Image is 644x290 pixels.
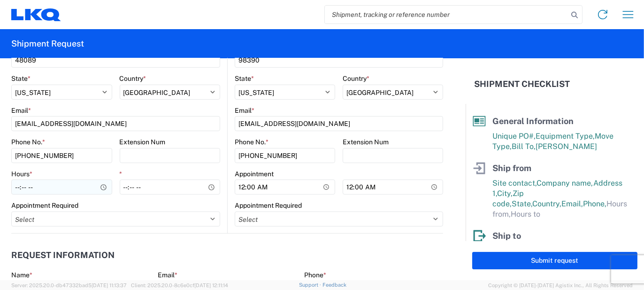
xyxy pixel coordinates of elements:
[512,142,536,151] span: Bill To,
[536,132,595,141] span: Equipment Type,
[235,74,254,83] label: State
[492,132,536,141] span: Unique PO#,
[325,6,568,24] input: Shipment, tracking or reference number
[11,282,127,288] span: Server: 2025.20.0-db47332bad5
[11,38,84,49] h2: Shipment Request
[11,251,115,260] h2: Request Information
[235,138,268,146] label: Phone No.
[158,271,177,279] label: Email
[537,179,593,188] span: Company name,
[131,282,228,288] span: Client: 2025.20.0-8c6e0cf
[194,282,228,288] span: [DATE] 12:11:14
[11,170,32,178] label: Hours
[343,74,369,83] label: Country
[120,138,166,146] label: Extension Num
[583,199,606,208] span: Phone,
[11,271,32,279] label: Name
[343,138,389,146] label: Extension Num
[492,163,531,173] span: Ship from
[235,106,254,115] label: Email
[11,74,31,83] label: State
[235,201,302,210] label: Appointment Required
[299,282,322,288] a: Support
[511,210,540,219] span: Hours to
[492,231,521,241] span: Ship to
[235,170,274,178] label: Appointment
[561,199,583,208] span: Email,
[492,179,537,188] span: Site contact,
[532,199,561,208] span: Country,
[492,116,574,126] span: General Information
[536,142,597,151] span: [PERSON_NAME]
[120,74,146,83] label: Country
[11,138,45,146] label: Phone No.
[488,281,633,290] span: Copyright © [DATE]-[DATE] Agistix Inc., All Rights Reserved
[11,106,31,115] label: Email
[512,199,532,208] span: State,
[11,201,78,210] label: Appointment Required
[304,271,326,279] label: Phone
[92,282,127,288] span: [DATE] 11:13:37
[472,252,637,269] button: Submit request
[474,78,570,90] h2: Shipment Checklist
[497,189,513,198] span: City,
[322,282,346,288] a: Feedback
